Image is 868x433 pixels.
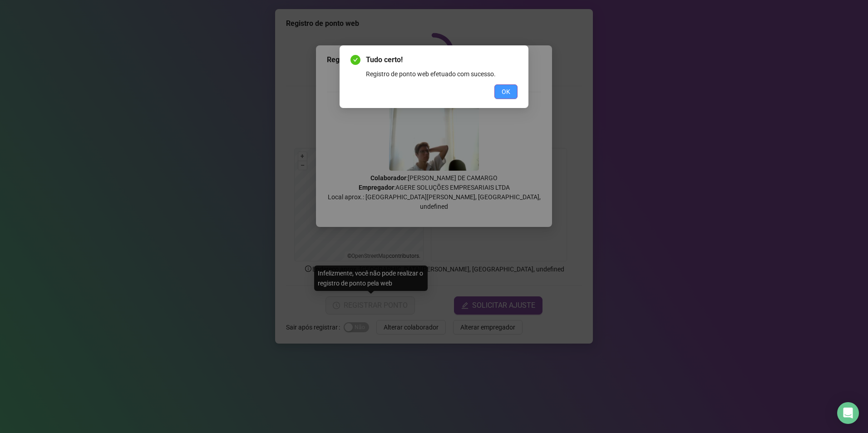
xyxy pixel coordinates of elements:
[837,402,859,424] div: Open Intercom Messenger
[494,84,518,99] button: OK
[366,54,518,65] span: Tudo certo!
[502,87,510,97] span: OK
[350,55,360,65] span: check-circle
[366,69,518,79] div: Registro de ponto web efetuado com sucesso.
